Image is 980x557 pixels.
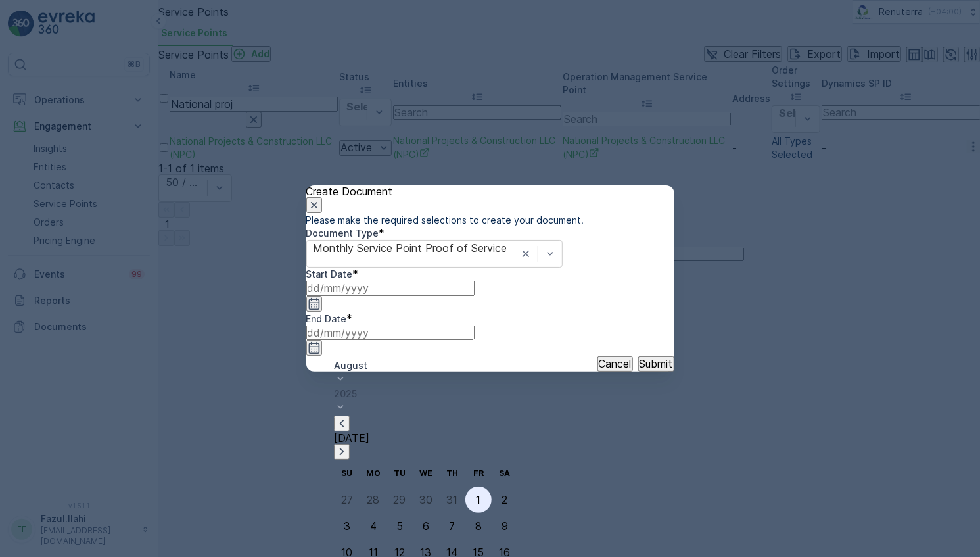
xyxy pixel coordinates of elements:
[447,494,458,506] div: 31
[386,460,413,487] th: Tuesday
[502,520,508,532] div: 9
[306,326,475,340] input: dd/mm/yyyy
[306,313,347,324] label: End Date
[638,356,674,371] button: Submit
[477,494,481,506] div: 1
[334,460,360,487] th: Sunday
[439,460,465,487] th: Thursday
[334,432,518,444] p: [DATE]
[599,358,632,370] p: Cancel
[306,281,475,295] input: dd/mm/yyyy
[334,359,518,372] p: August
[475,520,482,532] div: 8
[344,520,350,532] div: 3
[367,494,380,506] div: 28
[306,185,674,197] p: Create Document
[334,387,518,400] p: 2025
[597,356,633,371] button: Cancel
[370,520,377,532] div: 4
[360,460,386,487] th: Monday
[396,520,403,532] div: 5
[306,228,379,239] label: Document Type
[314,242,507,254] div: Monthly Service Point Proof of Service
[423,520,429,532] div: 6
[306,268,353,279] label: Start Date
[341,494,353,506] div: 27
[419,494,432,506] div: 30
[502,494,508,506] div: 2
[413,460,439,487] th: Wednesday
[492,460,518,487] th: Saturday
[465,460,492,487] th: Friday
[394,494,406,506] div: 29
[306,214,674,227] p: Please make the required selections to create your document.
[450,520,455,532] div: 7
[640,358,673,370] p: Submit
